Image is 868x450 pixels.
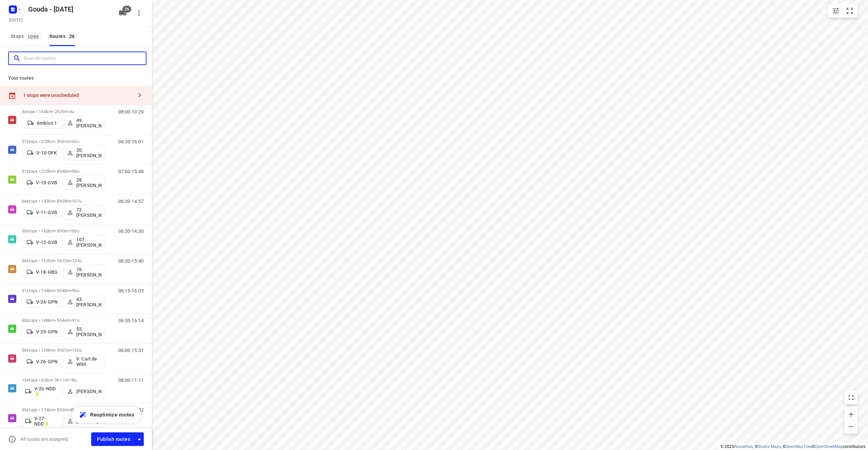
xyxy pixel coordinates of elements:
button: 107.[PERSON_NAME] [64,235,104,250]
p: 06:00-15:31 [118,348,144,353]
button: 20.[PERSON_NAME] [64,145,104,160]
p: 35 stops • 174km • 8h2m [22,407,104,412]
p: V-26-GPN [36,359,58,364]
p: V-24-GPN [36,299,58,305]
p: 08:00-11:11 [118,377,144,383]
button: V-10-GVB [22,177,62,188]
p: 07:00-15:48 [118,169,144,174]
li: © 2025 , © , © © contributors [721,444,865,449]
span: • [71,348,72,353]
p: V-11-GVB [36,210,57,215]
h5: Rename [25,4,113,15]
span: 1095 [26,33,41,40]
p: V-12-GVB [36,240,57,245]
span: 48u [70,407,77,412]
p: 06:30-15:40 [118,258,144,264]
button: V-27-NDD⚡ [22,414,62,429]
button: V-25-GPN [22,326,62,337]
p: 13 stops • 62km • 3h11m [22,377,104,383]
span: 55u [72,139,79,144]
div: 1 stops were unscheduled [23,93,133,98]
button: Fit zoom [843,4,856,18]
p: 64 stops • 143km • 8h28m [22,199,104,204]
p: 06:30-14:30 [118,228,144,234]
span: Stops [11,32,43,41]
p: V-10-DFK [36,150,57,156]
button: V-11-GVB [22,207,62,218]
button: 76. [PERSON_NAME] [64,265,104,280]
span: • [71,139,72,144]
span: • [71,318,72,323]
span: • [68,109,70,114]
input: Search routes [24,53,146,64]
p: 107.[PERSON_NAME] [76,237,101,248]
button: 72.[PERSON_NAME] [64,205,104,220]
button: More [132,6,146,20]
p: 50 stops • 162km • 8h0m [22,228,104,233]
span: 97u [72,318,79,323]
div: Routes [50,32,79,41]
p: 51 stops • 154km • 9h48m [22,288,104,293]
button: Map settings [829,4,843,18]
p: 43.[PERSON_NAME] [76,296,101,307]
p: All routes are assigned. [20,436,69,442]
span: • [68,407,70,412]
span: 18u [70,377,77,383]
button: 28.[PERSON_NAME] [64,175,104,190]
span: • [71,199,72,204]
button: V-26-NDD ⚡ [22,384,62,399]
p: 06:30-14:57 [118,199,144,204]
button: [PERSON_NAME] [64,416,104,427]
p: 06:30-16:14 [118,318,144,323]
p: V-26-NDD ⚡ [34,386,59,397]
button: 55. [PERSON_NAME] [64,324,104,339]
p: V-10-GVB [36,180,57,185]
p: Ambius 1 [37,120,57,126]
span: • [71,288,72,293]
p: 40 stops • 188km • 9h44m [22,318,104,323]
span: 96u [72,288,79,293]
p: 06:30-16:01 [118,139,144,144]
span: 107u [72,199,82,204]
span: • [71,258,72,263]
p: 37 stops • 223km • 8h48m [22,169,104,174]
p: 9. Carl de Wild [76,356,101,367]
p: 55. [PERSON_NAME] [76,326,101,337]
button: V-18-HBG [22,267,62,278]
p: V-25-GPN [36,329,58,334]
span: • [68,228,70,233]
span: • [71,169,72,174]
button: V-12-GVB [22,237,62,248]
span: 26 [67,33,77,39]
p: 54 stops • 167km • 9h10m [22,258,104,263]
a: OpenStreetMap [815,444,843,449]
p: V-18-HBG [36,269,58,275]
button: Publish routes [91,432,135,446]
p: 72.[PERSON_NAME] [76,207,101,218]
p: 28.[PERSON_NAME] [76,177,101,188]
span: Reoptimize routes [90,410,134,419]
h5: Project date [6,16,25,24]
span: 26 [122,6,131,13]
p: Your routes [8,75,144,82]
a: Stadia Maps [758,444,781,449]
span: 100u [70,228,79,233]
button: 49. [PERSON_NAME] [64,116,104,130]
span: Publish routes [97,435,130,444]
span: 98u [72,169,79,174]
button: V-10-DFK [22,147,62,158]
p: 20.[PERSON_NAME] [76,147,101,158]
p: 37 stops • 229km • 9h31m [22,139,104,144]
p: V-27-NDD⚡ [34,416,59,427]
p: 76. [PERSON_NAME] [76,267,101,278]
button: 9. Carl de Wild [64,354,104,369]
p: 3 stops • 145km • 2h29m [22,109,104,114]
span: 130u [72,348,82,353]
button: V-26-GPN [22,356,62,367]
p: [PERSON_NAME] [76,389,101,394]
div: small contained button group [828,4,858,18]
button: V-24-GPN [22,296,62,307]
p: 08:00-10:29 [118,109,144,115]
button: [PERSON_NAME] [64,386,104,397]
a: Routetitan [734,444,753,449]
